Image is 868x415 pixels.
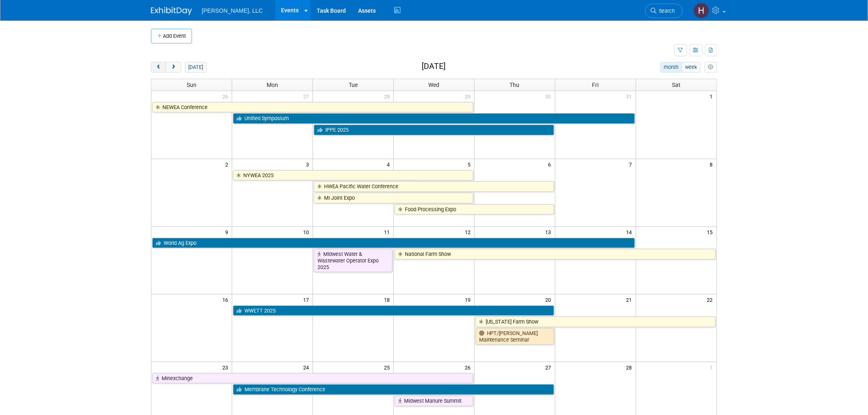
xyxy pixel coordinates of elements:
[395,249,716,260] a: National Farm Show
[314,249,393,272] a: Midwest Water & Wastewater Operator Expo 2025
[422,62,445,71] h2: [DATE]
[349,82,358,88] span: Tue
[386,159,393,169] span: 4
[694,3,709,18] img: Hannah Mulholland
[302,227,313,237] span: 10
[475,328,554,345] a: HPT/[PERSON_NAME] Maintenance Seminar
[187,82,196,88] span: Sun
[314,125,554,135] a: IPPE 2025
[706,227,717,237] span: 15
[224,227,232,237] span: 9
[464,294,474,305] span: 19
[314,193,473,203] a: MI Joint Expo
[709,362,717,372] span: 1
[302,91,313,101] span: 27
[705,62,717,73] button: myCustomButton
[152,373,473,384] a: Minexchange
[464,362,474,372] span: 26
[626,227,636,237] span: 14
[185,62,207,73] button: [DATE]
[152,102,473,113] a: NEWEA Conference
[383,362,393,372] span: 25
[706,294,717,305] span: 22
[224,159,232,169] span: 2
[592,82,599,88] span: Fri
[545,362,555,372] span: 27
[545,294,555,305] span: 20
[233,384,554,395] a: Membrane Technology Conference
[383,91,393,101] span: 28
[267,82,278,88] span: Mon
[548,159,555,169] span: 6
[656,8,675,14] span: Search
[545,91,555,101] span: 30
[151,62,166,73] button: prev
[708,65,713,70] i: Personalize Calendar
[166,62,181,73] button: next
[222,91,232,101] span: 26
[314,181,554,192] a: HWEA Pacific Water Conference
[464,227,474,237] span: 12
[383,227,393,237] span: 11
[628,159,636,169] span: 7
[233,170,473,181] a: NYWEA 2025
[302,362,313,372] span: 24
[545,227,555,237] span: 13
[645,4,683,18] a: Search
[383,294,393,305] span: 18
[660,62,682,73] button: month
[709,159,717,169] span: 8
[475,317,716,327] a: [US_STATE] Farm Show
[395,204,554,215] a: Food Processing Expo
[709,91,717,101] span: 1
[151,29,192,43] button: Add Event
[626,91,636,101] span: 31
[222,362,232,372] span: 23
[151,7,192,15] img: ExhibitDay
[464,91,474,101] span: 29
[222,294,232,305] span: 16
[233,306,554,316] a: WWETT 2025
[672,82,681,88] span: Sat
[467,159,474,169] span: 5
[233,113,635,124] a: Unified Symposium
[626,294,636,305] span: 21
[428,82,439,88] span: Wed
[152,238,635,249] a: World Ag Expo
[626,362,636,372] span: 28
[202,7,263,14] span: [PERSON_NAME], LLC
[305,159,313,169] span: 3
[510,82,520,88] span: Thu
[682,62,701,73] button: week
[302,294,313,305] span: 17
[395,396,473,406] a: Midwest Manure Summit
